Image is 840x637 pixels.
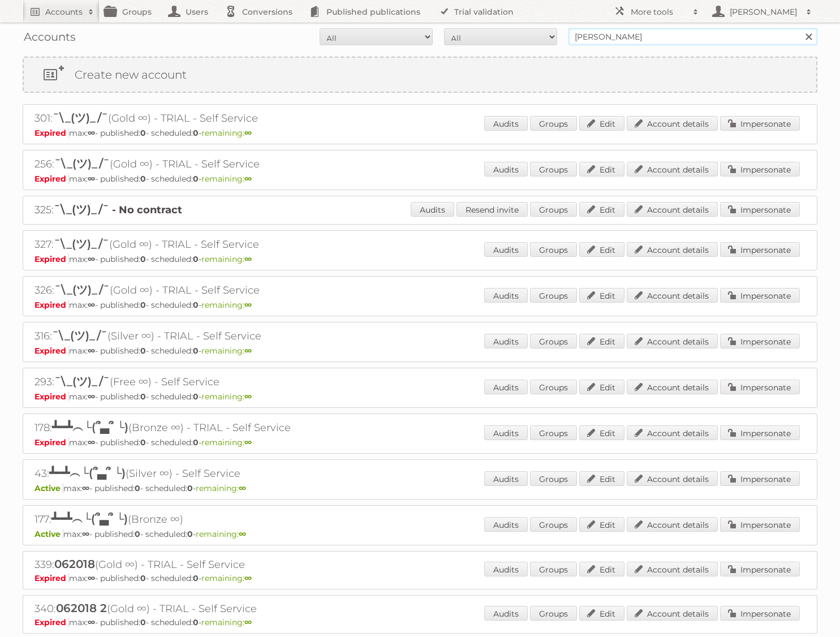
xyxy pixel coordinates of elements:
[88,174,95,184] strong: ∞
[88,617,95,627] strong: ∞
[35,420,430,436] h2: 178: (Bronze ∞) - TRIAL - Self Service
[35,529,63,539] span: Active
[196,529,246,539] span: remaining:
[88,391,95,402] strong: ∞
[35,374,430,390] h2: 293: (Free ∞) - Self Service
[727,6,800,18] h2: [PERSON_NAME]
[54,557,95,571] span: 062018
[35,437,69,447] span: Expired
[244,617,252,627] strong: ∞
[720,562,800,576] a: Impersonate
[140,300,146,310] strong: 0
[82,483,89,493] strong: ∞
[35,529,805,539] p: max: - published: - scheduled: -
[579,202,624,217] a: Edit
[201,617,252,627] span: remaining:
[627,334,718,348] a: Account details
[35,236,430,253] h2: 327: (Gold ∞) - TRIAL - Self Service
[579,606,624,621] a: Edit
[35,557,430,572] h2: 339: (Gold ∞) - TRIAL - Self Service
[627,562,718,576] a: Account details
[112,204,182,216] strong: - No contract
[484,380,528,394] a: Audits
[579,517,624,532] a: Edit
[484,288,528,303] a: Audits
[54,157,110,170] span: ¯\_(ツ)_/¯
[54,237,109,251] span: ¯\_(ツ)_/¯
[484,162,528,177] a: Audits
[35,346,69,356] span: Expired
[193,254,199,264] strong: 0
[88,300,95,310] strong: ∞
[35,573,805,583] p: max: - published: - scheduled: -
[35,617,69,627] span: Expired
[35,511,430,528] h2: 177: (Bronze ∞)
[627,288,718,303] a: Account details
[49,466,126,480] span: ┻━┻︵└(՞▃՞ └)
[193,437,199,447] strong: 0
[244,437,252,447] strong: ∞
[411,202,454,217] a: Audits
[35,346,805,356] p: max: - published: - scheduled: -
[24,58,816,92] a: Create new account
[88,437,95,447] strong: ∞
[135,529,140,539] strong: 0
[530,425,577,440] a: Groups
[720,288,800,303] a: Impersonate
[484,242,528,257] a: Audits
[579,562,624,576] a: Edit
[35,174,805,184] p: max: - published: - scheduled: -
[140,346,146,356] strong: 0
[140,617,146,627] strong: 0
[35,300,805,310] p: max: - published: - scheduled: -
[45,6,83,18] h2: Accounts
[244,573,252,583] strong: ∞
[35,110,430,127] h2: 301: (Gold ∞) - TRIAL - Self Service
[35,617,805,627] p: max: - published: - scheduled: -
[35,483,805,493] p: max: - published: - scheduled: -
[88,573,95,583] strong: ∞
[140,437,146,447] strong: 0
[35,282,430,299] h2: 326: (Gold ∞) - TRIAL - Self Service
[579,380,624,394] a: Edit
[196,483,246,493] span: remaining:
[35,128,69,138] span: Expired
[720,380,800,394] a: Impersonate
[82,529,89,539] strong: ∞
[35,391,69,402] span: Expired
[244,254,252,264] strong: ∞
[530,116,577,131] a: Groups
[244,128,252,138] strong: ∞
[484,606,528,621] a: Audits
[720,116,800,131] a: Impersonate
[35,601,430,616] h2: 340: (Gold ∞) - TRIAL - Self Service
[720,606,800,621] a: Impersonate
[579,471,624,486] a: Edit
[530,380,577,394] a: Groups
[201,346,252,356] span: remaining:
[201,573,252,583] span: remaining:
[88,346,95,356] strong: ∞
[51,512,128,526] span: ┻━┻︵└(՞▃՞ └)
[35,300,69,310] span: Expired
[140,128,146,138] strong: 0
[627,116,718,131] a: Account details
[484,517,528,532] a: Audits
[53,111,108,124] span: ¯\_(ツ)_/¯
[140,174,146,184] strong: 0
[52,329,107,342] span: ¯\_(ツ)_/¯
[35,128,805,138] p: max: - published: - scheduled: -
[244,300,252,310] strong: ∞
[187,529,193,539] strong: 0
[88,254,95,264] strong: ∞
[484,116,528,131] a: Audits
[88,128,95,138] strong: ∞
[720,425,800,440] a: Impersonate
[35,391,805,402] p: max: - published: - scheduled: -
[201,391,252,402] span: remaining:
[720,334,800,348] a: Impersonate
[239,483,246,493] strong: ∞
[193,573,199,583] strong: 0
[530,562,577,576] a: Groups
[35,174,69,184] span: Expired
